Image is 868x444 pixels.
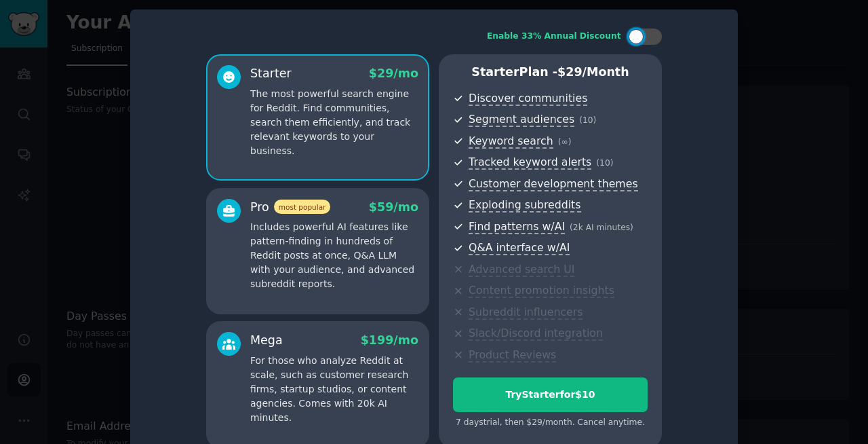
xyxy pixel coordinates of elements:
[469,92,587,106] span: Discover communities
[250,87,418,158] p: The most powerful search engine for Reddit. Find communities, search them efficiently, and track ...
[469,155,591,170] span: Tracked keyword alerts
[469,263,574,277] span: Advanced search UI
[453,417,648,429] div: 7 days trial, then $ 29 /month . Cancel anytime.
[250,220,418,291] p: Includes powerful AI features like pattern-finding in hundreds of Reddit posts at once, Q&A LLM w...
[469,134,553,149] span: Keyword search
[469,306,583,320] span: Subreddit influencers
[487,31,621,43] div: Enable 33% Annual Discount
[570,223,633,232] span: ( 2k AI minutes )
[361,333,418,347] span: $ 199 /mo
[453,64,648,81] p: Starter Plan -
[469,348,556,363] span: Product Reviews
[369,67,418,80] span: $ 29 /mo
[453,377,648,412] button: TryStarterfor$10
[469,284,614,298] span: Content promotion insights
[469,241,570,255] span: Q&A interface w/AI
[469,198,580,212] span: Exploding subreddits
[369,200,418,214] span: $ 59 /mo
[250,65,292,82] div: Starter
[596,158,613,168] span: ( 10 )
[250,332,283,349] div: Mega
[579,115,596,125] span: ( 10 )
[469,177,638,191] span: Customer development themes
[469,220,565,234] span: Find patterns w/AI
[557,65,629,79] span: $ 29 /month
[250,199,330,216] div: Pro
[250,354,418,425] p: For those who analyze Reddit at scale, such as customer research firms, startup studios, or conte...
[454,388,647,402] div: Try Starter for $10
[274,200,331,214] span: most popular
[469,113,574,127] span: Segment audiences
[558,137,572,147] span: ( ∞ )
[469,327,603,341] span: Slack/Discord integration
